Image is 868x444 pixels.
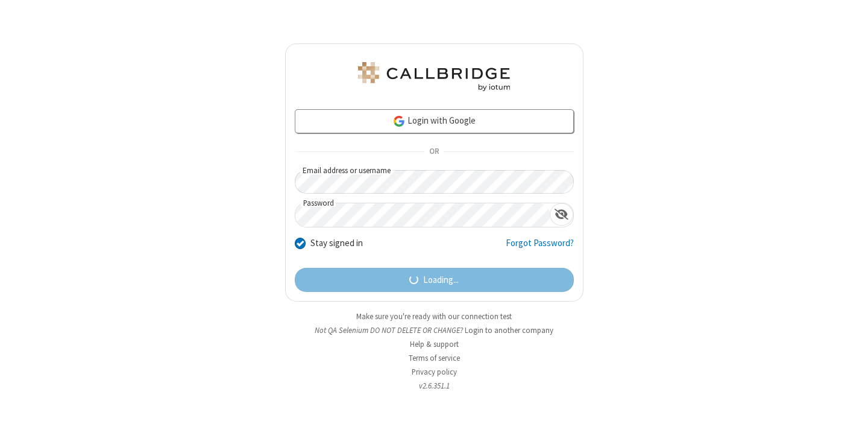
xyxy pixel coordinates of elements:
[356,311,512,322] a: Make sure you're ready with our connection test
[392,115,406,128] img: google-icon.png
[356,62,512,91] img: QA Selenium DO NOT DELETE OR CHANGE
[409,353,460,363] a: Terms of service
[465,325,553,336] button: Login to another company
[550,203,573,226] div: Show password
[295,109,574,133] a: Login with Google
[295,170,574,194] input: Email address or username
[424,144,444,160] span: OR
[285,325,583,336] li: Not QA Selenium DO NOT DELETE OR CHANGE?
[310,236,363,250] label: Stay signed in
[295,203,550,227] input: Password
[412,367,457,377] a: Privacy policy
[285,380,583,392] li: v2.6.351.1
[295,268,574,292] button: Loading...
[410,339,459,349] a: Help & support
[506,236,574,259] a: Forgot Password?
[423,273,459,287] span: Loading...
